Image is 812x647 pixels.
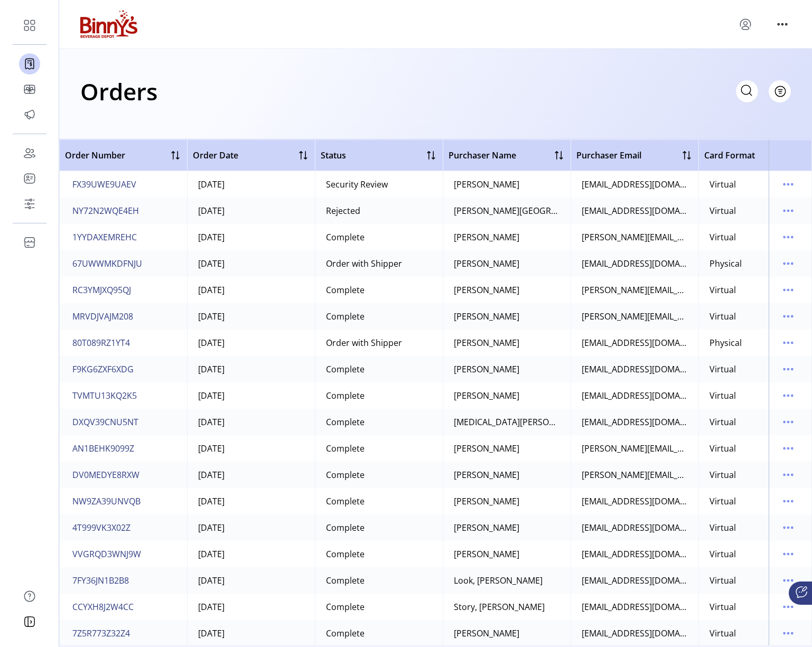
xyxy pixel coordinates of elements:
button: Filter Button [769,80,791,102]
span: CCYXH8J2W4CC [72,601,134,613]
span: AN1BEHK9099Z [72,442,134,455]
button: menu [780,176,797,193]
div: [PERSON_NAME][EMAIL_ADDRESS][PERSON_NAME][DOMAIN_NAME] [582,310,688,323]
div: [PERSON_NAME][EMAIL_ADDRESS][PERSON_NAME][DOMAIN_NAME] [582,231,688,243]
span: NY72N2WQE4EH [72,204,139,217]
span: F9KG6ZXF6XDG [72,363,134,376]
button: FX39UWE9UAEV [70,176,138,193]
button: menu [780,282,797,298]
button: menu [780,202,797,219]
h1: Orders [80,73,157,110]
td: [DATE] [187,462,315,488]
td: [DATE] [187,198,315,224]
div: Complete [326,627,365,640]
span: 1YYDAXEMREHC [72,231,137,243]
div: Security Review [326,178,388,191]
td: [DATE] [187,277,315,303]
span: 7Z5R773Z32Z4 [72,627,130,640]
div: [PERSON_NAME][EMAIL_ADDRESS][PERSON_NAME][DOMAIN_NAME] [582,284,688,296]
div: [PERSON_NAME] [454,336,519,349]
button: menu [780,572,797,589]
div: [PERSON_NAME] [454,468,519,481]
div: Physical [710,257,742,270]
button: menu [774,16,791,33]
div: [EMAIL_ADDRESS][DOMAIN_NAME] [582,336,688,349]
span: VVGRQD3WNJ9W [72,548,141,560]
div: [EMAIL_ADDRESS][DOMAIN_NAME] [582,389,688,402]
span: Order Date [193,149,238,162]
button: menu [780,519,797,536]
button: DXQV39CNU5NT [70,414,141,430]
div: Virtual [710,178,736,191]
div: Virtual [710,204,736,217]
span: NW9ZA39UNVQB [72,495,141,508]
div: [EMAIL_ADDRESS][DOMAIN_NAME] [582,416,688,428]
div: [PERSON_NAME] [454,548,519,560]
div: [EMAIL_ADDRESS][DOMAIN_NAME] [582,178,688,191]
div: [EMAIL_ADDRESS][DOMAIN_NAME] [582,495,688,508]
button: 7FY36JN1B2B8 [70,572,131,589]
div: Rejected [326,204,360,217]
div: [MEDICAL_DATA][PERSON_NAME] [454,416,560,428]
button: 80T089RZ1YT4 [70,334,132,351]
button: menu [780,625,797,642]
button: menu [780,493,797,510]
div: [PERSON_NAME][EMAIL_ADDRESS][PERSON_NAME][DOMAIN_NAME] [582,442,688,455]
span: Status [321,149,346,162]
span: DXQV39CNU5NT [72,416,138,428]
td: [DATE] [187,514,315,541]
div: Complete [326,310,365,323]
div: [PERSON_NAME] [454,442,519,455]
button: menu [780,334,797,351]
button: 1YYDAXEMREHC [70,229,139,246]
td: [DATE] [187,567,315,594]
td: [DATE] [187,594,315,620]
div: Virtual [710,627,736,640]
button: menu [780,546,797,562]
div: Story, [PERSON_NAME] [454,601,545,613]
button: menu [780,598,797,615]
div: [PERSON_NAME] [454,495,519,508]
div: [EMAIL_ADDRESS][DOMAIN_NAME] [582,627,688,640]
div: [PERSON_NAME] [454,257,519,270]
div: [EMAIL_ADDRESS][DOMAIN_NAME] [582,601,688,613]
span: 80T089RZ1YT4 [72,336,130,349]
div: Order with Shipper [326,336,402,349]
div: Virtual [710,231,736,243]
div: [PERSON_NAME] [454,231,519,243]
div: Virtual [710,548,736,560]
button: menu [780,466,797,483]
td: [DATE] [187,409,315,435]
div: Complete [326,284,365,296]
div: Complete [326,574,365,587]
div: Complete [326,601,365,613]
img: logo [80,10,137,38]
span: RC3YMJXQ95QJ [72,284,131,296]
div: Look, [PERSON_NAME] [454,574,543,587]
div: Virtual [710,495,736,508]
div: [EMAIL_ADDRESS][DOMAIN_NAME] [582,204,688,217]
span: 67UWWMKDFNJU [72,257,142,270]
div: [EMAIL_ADDRESS][DOMAIN_NAME] [582,257,688,270]
div: Complete [326,389,365,402]
div: Virtual [710,468,736,481]
button: menu [737,16,754,33]
span: Order Number [65,149,125,162]
span: Purchaser Name [449,149,516,162]
div: [EMAIL_ADDRESS][DOMAIN_NAME] [582,363,688,376]
div: Complete [326,231,365,243]
div: [EMAIL_ADDRESS][DOMAIN_NAME] [582,574,688,587]
div: Complete [326,495,365,508]
button: 7Z5R773Z32Z4 [70,625,132,642]
span: FX39UWE9UAEV [72,178,136,191]
span: DV0MEDYE8RXW [72,468,139,481]
button: NW9ZA39UNVQB [70,493,143,510]
div: Physical [710,336,742,349]
div: [PERSON_NAME][GEOGRAPHIC_DATA] [454,204,560,217]
button: CCYXH8J2W4CC [70,598,136,615]
div: Complete [326,548,365,560]
td: [DATE] [187,224,315,250]
button: VVGRQD3WNJ9W [70,546,143,562]
button: 67UWWMKDFNJU [70,255,144,272]
td: [DATE] [187,382,315,409]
